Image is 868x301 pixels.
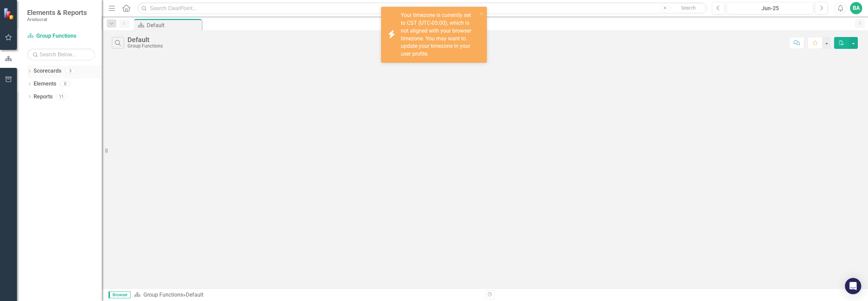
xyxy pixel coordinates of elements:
[60,81,71,87] div: 0
[401,12,477,58] div: Your timezone is currently set to CST (UTC-05:00), which is not aligned with your browser timezon...
[108,291,131,298] span: Browser
[845,278,861,294] div: Open Intercom Messenger
[681,5,696,11] span: Search
[479,10,484,17] button: close
[134,291,480,299] div: »
[127,43,163,49] div: Group Functions
[27,49,95,60] input: Search Below...
[34,67,61,75] a: Scorecards
[65,68,76,74] div: 3
[27,8,87,17] span: Elements & Reports
[143,291,183,298] a: Group Functions
[137,2,707,14] input: Search ClearPoint...
[671,3,705,13] button: Search
[56,94,67,99] div: 11
[147,21,200,30] div: Default
[27,32,95,40] a: Group Functions
[127,36,163,43] div: Default
[850,2,862,14] button: BA
[34,80,56,88] a: Elements
[727,2,813,14] button: Jun-25
[186,291,203,298] div: Default
[729,4,811,13] div: Jun-25
[3,8,15,20] img: ClearPoint Strategy
[27,17,87,22] small: Aristocrat
[34,93,53,101] a: Reports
